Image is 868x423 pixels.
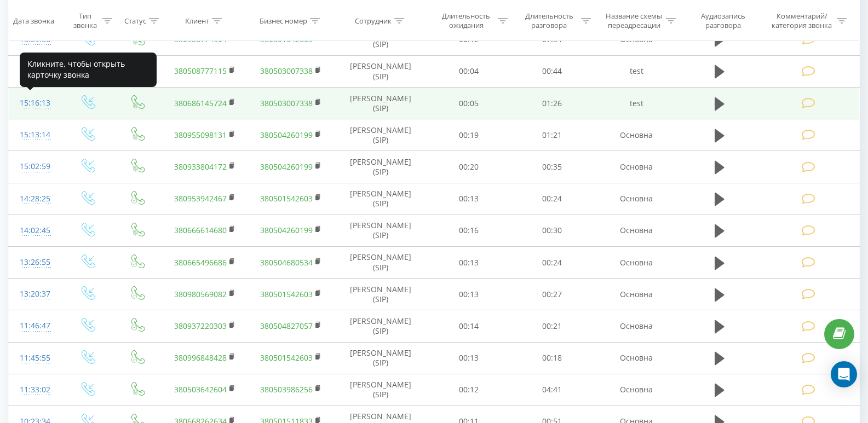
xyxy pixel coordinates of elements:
div: Название схемы переадресации [605,11,663,30]
td: [PERSON_NAME] (SIP) [334,55,427,87]
a: 380504260199 [260,225,313,235]
td: 00:13 [427,342,510,374]
a: 380955098131 [174,130,227,140]
div: 14:02:45 [20,220,51,241]
div: 13:26:55 [20,252,51,273]
td: 01:21 [510,119,594,151]
div: Сотрудник [355,16,392,25]
td: 00:04 [427,55,510,87]
div: Дата звонка [13,16,54,25]
div: Open Intercom Messenger [831,361,857,387]
td: 00:21 [510,310,594,342]
div: Комментарий/категория звонка [770,11,834,30]
div: Кликните, чтобы открыть карточку звонка [20,53,157,87]
a: 380665496686 [174,257,227,268]
div: 13:20:37 [20,283,51,305]
td: 00:20 [427,151,510,183]
a: 380508777115 [174,66,227,76]
td: [PERSON_NAME] (SIP) [334,310,427,342]
a: 380504260199 [260,130,313,140]
a: 380937220303 [174,321,227,331]
td: [PERSON_NAME] (SIP) [334,247,427,279]
div: 11:46:47 [20,315,51,337]
td: 00:30 [510,215,594,246]
div: 15:02:59 [20,156,51,177]
a: 380503007338 [260,66,313,76]
div: Аудиозапись разговора [689,11,757,30]
td: Основна [593,310,680,342]
td: test [593,55,680,87]
td: [PERSON_NAME] (SIP) [334,374,427,405]
a: 380504260199 [260,161,313,172]
td: 00:05 [427,88,510,119]
td: 00:19 [427,119,510,151]
td: Основна [593,247,680,279]
td: 00:24 [510,183,594,215]
td: 04:41 [510,374,594,405]
td: 00:18 [510,342,594,374]
div: 15:13:14 [20,124,51,146]
td: 00:13 [427,247,510,279]
td: 00:12 [427,374,510,405]
a: 380501542603 [260,289,313,299]
div: Бизнес номер [260,16,307,25]
div: Статус [124,16,146,25]
a: 380686145724 [174,98,227,108]
div: 11:45:55 [20,347,51,369]
div: 15:16:13 [20,92,51,114]
div: 14:28:25 [20,188,51,210]
a: 380996848428 [174,352,227,363]
td: 00:13 [427,279,510,310]
div: Клиент [185,16,209,25]
td: [PERSON_NAME] (SIP) [334,88,427,119]
td: 00:24 [510,247,594,279]
a: 380501542603 [260,352,313,363]
td: 00:13 [427,183,510,215]
a: 380933804172 [174,161,227,172]
a: 380503642604 [174,384,227,395]
td: Основна [593,151,680,183]
td: 00:44 [510,55,594,87]
td: 00:27 [510,279,594,310]
td: Основна [593,119,680,151]
td: test [593,88,680,119]
td: Основна [593,279,680,310]
td: [PERSON_NAME] (SIP) [334,119,427,151]
td: Основна [593,215,680,246]
div: Длительность ожидания [437,11,495,30]
div: Тип звонка [71,11,99,30]
td: 00:16 [427,215,510,246]
td: Основна [593,374,680,405]
a: 380503986256 [260,384,313,395]
a: 380666614680 [174,225,227,235]
a: 380503007338 [260,98,313,108]
td: [PERSON_NAME] (SIP) [334,151,427,183]
td: [PERSON_NAME] (SIP) [334,215,427,246]
a: 380980569082 [174,289,227,299]
td: 01:26 [510,88,594,119]
td: Основна [593,183,680,215]
td: [PERSON_NAME] (SIP) [334,342,427,374]
td: 00:14 [427,310,510,342]
a: 380953942467 [174,193,227,204]
td: [PERSON_NAME] (SIP) [334,183,427,215]
td: [PERSON_NAME] (SIP) [334,279,427,310]
td: Основна [593,342,680,374]
div: Длительность разговора [520,11,578,30]
a: 380501542603 [260,193,313,204]
div: 11:33:02 [20,379,51,401]
a: 380504680534 [260,257,313,268]
a: 380504827057 [260,321,313,331]
td: 00:35 [510,151,594,183]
